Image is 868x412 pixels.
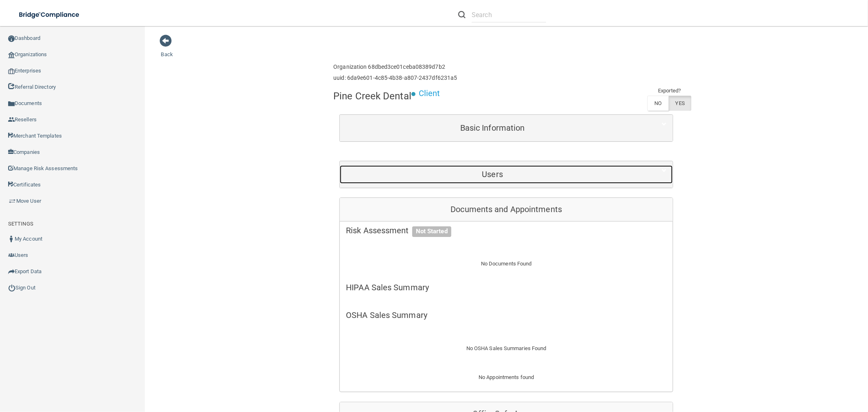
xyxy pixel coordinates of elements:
h5: HIPAA Sales Summary [346,283,667,292]
h6: uuid: 6da9e601-4c85-4b38-a807-2437df6231a5 [333,75,457,81]
img: organization-icon.f8decf85.png [8,52,15,58]
img: enterprise.0d942306.png [8,68,15,74]
input: Search [472,7,546,22]
h5: Basic Information [346,123,639,132]
img: ic_power_dark.7ecde6b1.png [8,284,15,291]
img: ic_dashboard_dark.d01f4a41.png [8,35,15,42]
div: No Documents Found [340,249,673,278]
a: Back [161,42,173,57]
div: Documents and Appointments [340,198,673,221]
img: ic-search.3b580494.png [458,11,466,18]
img: ic_user_dark.df1a06c3.png [8,236,15,242]
h5: Users [346,170,639,179]
span: Not Started [412,226,451,237]
div: No Appointments found [340,373,673,392]
img: icon-users.e205127d.png [8,252,15,259]
a: Users [346,165,667,184]
img: icon-export.b9366987.png [8,268,15,275]
label: NO [647,96,668,111]
td: Exported? [647,86,691,96]
img: icon-documents.8dae5593.png [8,101,15,107]
img: bridge_compliance_login_screen.278c3ca4.svg [12,7,87,23]
img: ic_reseller.de258add.png [8,116,15,123]
label: YES [669,96,691,111]
a: Basic Information [346,119,667,137]
h6: Organization 68dbed3ce01ceba08389d7b2 [333,64,457,70]
h5: OSHA Sales Summary [346,311,667,320]
div: No OSHA Sales Summaries Found [340,334,673,363]
img: briefcase.64adab9b.png [8,197,16,205]
p: Client [419,86,440,101]
label: SETTINGS [8,219,33,229]
h5: Risk Assessment [346,226,667,235]
h4: Pine Creek Dental [333,91,411,101]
